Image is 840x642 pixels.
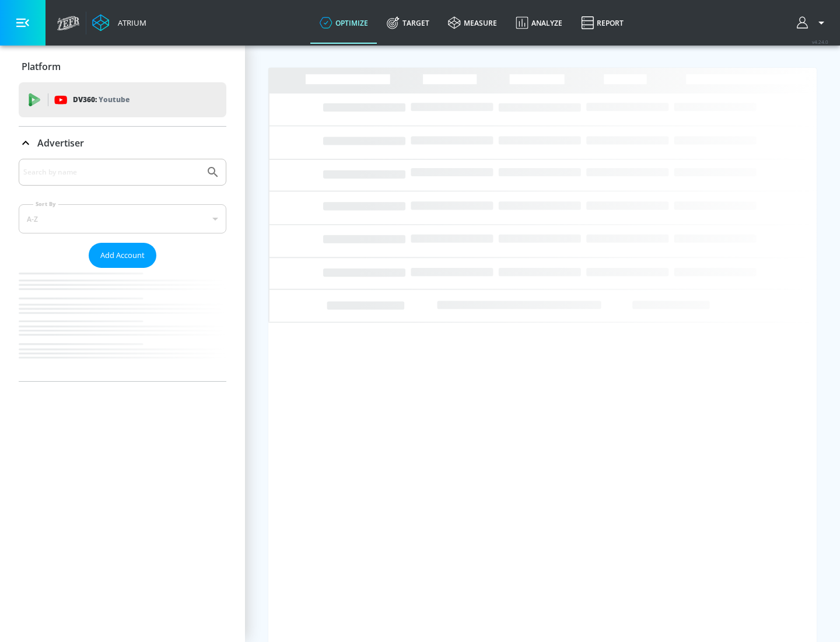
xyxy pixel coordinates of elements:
[506,2,572,44] a: Analyze
[33,200,58,208] label: Sort By
[100,249,145,262] span: Add Account
[377,2,439,44] a: Target
[73,93,129,106] p: DV360:
[19,268,226,381] nav: list of Advertiser
[19,159,226,381] div: Advertiser
[37,137,84,149] p: Advertiser
[572,2,633,44] a: Report
[19,127,226,159] div: Advertiser
[113,18,146,28] div: Atrium
[310,2,377,44] a: optimize
[23,165,200,180] input: Search by name
[812,39,828,45] span: v 4.24.0
[19,50,226,83] div: Platform
[19,204,226,233] div: A-Z
[99,93,129,106] p: Youtube
[19,82,226,117] div: DV360: Youtube
[439,2,506,44] a: measure
[89,243,156,268] button: Add Account
[92,14,146,32] a: Atrium
[22,60,61,73] p: Platform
